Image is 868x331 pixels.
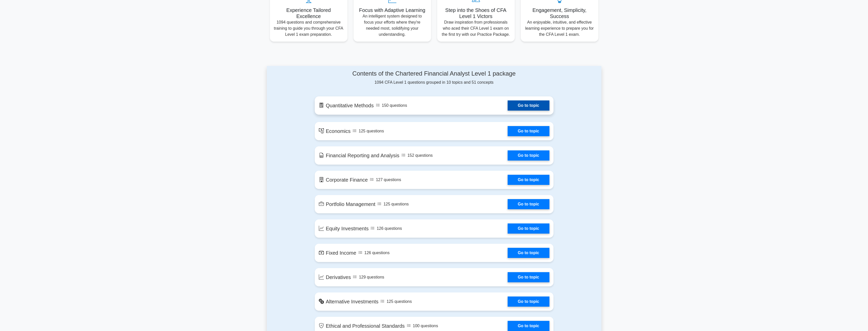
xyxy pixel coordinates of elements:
[508,297,549,307] a: Go to topic
[508,126,549,136] a: Go to topic
[274,19,343,38] p: 1094 questions and comprehensive training to guide you through your CFA Level 1 exam preparation.
[508,199,549,209] a: Go to topic
[508,150,549,161] a: Go to topic
[358,13,427,38] p: An intelligent system designed to focus your efforts where they're needed most, solidifying your ...
[508,321,549,331] a: Go to topic
[315,70,553,77] h4: Contents of the Chartered Financial Analyst Level 1 package
[508,175,549,185] a: Go to topic
[441,7,511,19] h5: Step into the Shoes of CFA Level 1 Victors
[525,19,594,38] p: An enjoyable, intuitive, and effective learning experience to prepare you for the CFA Level 1 exam.
[508,223,549,234] a: Go to topic
[508,248,549,258] a: Go to topic
[358,7,427,13] h5: Focus with Adaptive Learning
[315,70,553,85] div: 1094 CFA Level 1 questions grouped in 10 topics and 51 concepts
[525,7,594,19] h5: Engagement, Simplicity, Success
[508,100,549,111] a: Go to topic
[441,19,511,38] p: Draw inspiration from professionals who aced their CFA Level 1 exam on the first try with our Pra...
[508,272,549,282] a: Go to topic
[274,7,343,19] h5: Experience Tailored Excellence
